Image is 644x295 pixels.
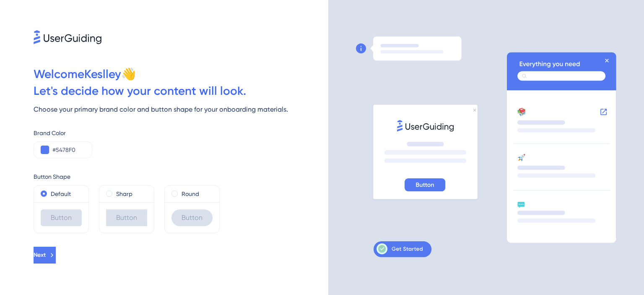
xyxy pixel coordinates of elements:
div: Button [106,209,147,226]
button: Next [34,247,56,264]
label: Round [182,189,199,199]
div: Choose your primary brand color and button shape for your onboarding materials. [34,104,328,115]
div: Welcome Keslley 👋 [34,66,328,83]
div: Let ' s decide how your content will look. [34,83,328,99]
span: Next [34,250,46,260]
div: Button Shape [34,172,328,182]
label: Default [51,189,71,199]
div: Brand Color [34,128,328,138]
div: Button [41,209,82,226]
label: Sharp [116,189,132,199]
div: Button [171,209,213,226]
